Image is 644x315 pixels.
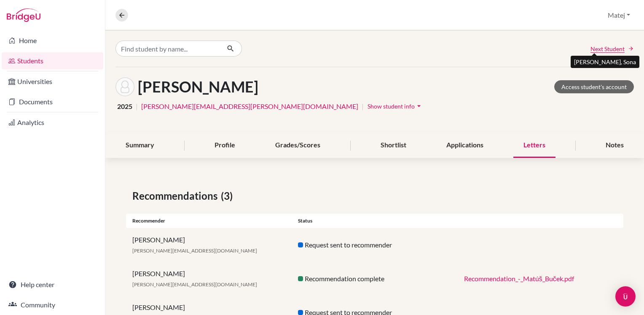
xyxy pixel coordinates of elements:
span: 2025 [117,101,132,111]
span: (3) [221,188,236,204]
div: Notes [596,133,634,158]
div: Status [292,217,457,225]
span: | [362,101,364,111]
div: Letters [513,133,555,158]
div: Request sent to recommender [292,240,457,250]
button: Matej [604,7,634,23]
a: Analytics [2,114,103,131]
a: Students [2,52,103,69]
a: Next Student [590,44,634,53]
i: arrow_drop_down [415,102,423,110]
a: Home [2,32,103,49]
a: Universities [2,73,103,90]
div: Open Intercom Messenger [615,286,636,307]
span: Recommendations [132,188,221,204]
div: Grades/Scores [265,133,330,158]
div: Shortlist [370,133,416,158]
div: [PERSON_NAME] [126,235,292,255]
a: Recommendation_-_Matúš_Buček.pdf [464,274,574,282]
div: Summary [115,133,164,158]
a: Access student's account [554,80,634,93]
img: Matus Bucek's avatar [115,77,134,96]
span: Next Student [590,44,625,53]
div: Applications [436,133,494,158]
a: [PERSON_NAME][EMAIL_ADDRESS][PERSON_NAME][DOMAIN_NAME] [141,101,358,111]
div: [PERSON_NAME] [126,269,292,289]
span: [PERSON_NAME][EMAIL_ADDRESS][DOMAIN_NAME] [132,247,257,254]
button: Show student infoarrow_drop_down [367,100,424,113]
h1: [PERSON_NAME] [138,78,258,96]
a: Help center [2,276,103,293]
div: Recommender [126,217,292,225]
div: [PERSON_NAME], Sona [571,56,639,68]
span: [PERSON_NAME][EMAIL_ADDRESS][DOMAIN_NAME] [132,281,257,288]
a: Documents [2,93,103,110]
a: Community [2,296,103,313]
span: Show student info [368,103,415,110]
div: Profile [204,133,245,158]
span: | [136,101,138,111]
div: Recommendation complete [292,274,457,284]
img: Bridge-U [7,8,40,22]
input: Find student by name... [115,41,220,57]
